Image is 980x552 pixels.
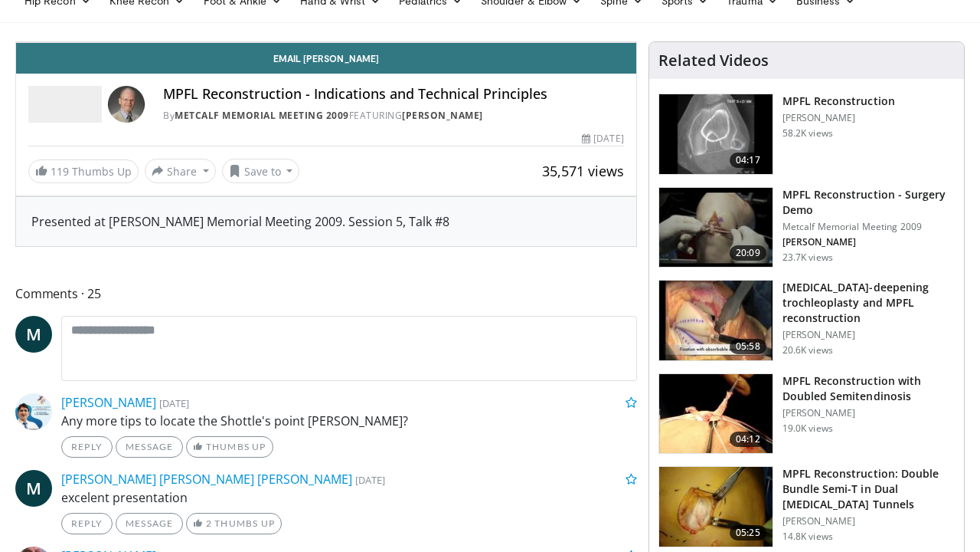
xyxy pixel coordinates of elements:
[730,339,766,354] span: 05:58
[782,251,833,264] p: 23.7K views
[782,280,955,326] h3: [MEDICAL_DATA]-deepening trochleoplasty and MPFL reconstruction
[659,188,773,268] img: aren_3.png.150x105_q85_crop-smart_upscale.jpg
[16,43,636,74] a: Email [PERSON_NAME]
[61,394,156,411] a: [PERSON_NAME]
[782,329,955,341] p: [PERSON_NAME]
[782,466,955,512] h3: MPFL Reconstruction: Double Bundle Semi-T in Dual [MEDICAL_DATA] Tunnels
[222,159,300,183] button: Save to
[730,245,766,261] span: 20:09
[15,470,52,507] a: M
[159,396,189,410] small: [DATE]
[186,513,282,534] a: 2 Thumbs Up
[61,471,352,488] a: [PERSON_NAME] [PERSON_NAME] [PERSON_NAME]
[582,132,623,146] div: [DATE]
[782,94,895,109] h3: MPFL Reconstruction
[355,473,385,487] small: [DATE]
[658,187,955,268] a: 20:09 MPFL Reconstruction - Surgery Demo Metcalf Memorial Meeting 2009 [PERSON_NAME] 23.7K views
[782,407,955,419] p: [PERSON_NAME]
[782,373,955,404] h3: MPFL Reconstruction with Doubled Semitendinosis
[31,212,621,231] div: Presented at [PERSON_NAME] Memorial Meeting 2009. Session 5, Talk #8
[659,94,773,174] img: 38434_0000_3.png.150x105_q85_crop-smart_upscale.jpg
[782,344,833,356] p: 20.6K views
[658,280,955,361] a: 05:58 [MEDICAL_DATA]-deepening trochleoplasty and MPFL reconstruction [PERSON_NAME] 20.6K views
[61,513,113,534] a: Reply
[659,374,773,454] img: 505043_3.png.150x105_q85_crop-smart_upscale.jpg
[175,109,349,122] a: Metcalf Memorial Meeting 2009
[15,316,52,353] a: M
[658,373,955,455] a: 04:12 MPFL Reconstruction with Doubled Semitendinosis [PERSON_NAME] 19.0K views
[402,109,483,122] a: [PERSON_NAME]
[51,164,69,179] span: 119
[782,422,833,435] p: 19.0K views
[163,86,624,103] h4: MPFL Reconstruction - Indications and Technical Principles
[730,525,766,540] span: 05:25
[186,436,273,458] a: Thumbs Up
[28,159,139,183] a: 119 Thumbs Up
[782,187,955,218] h3: MPFL Reconstruction - Surgery Demo
[658,466,955,547] a: 05:25 MPFL Reconstruction: Double Bundle Semi-T in Dual [MEDICAL_DATA] Tunnels [PERSON_NAME] 14.8...
[61,412,637,430] p: Any more tips to locate the Shottle's point [PERSON_NAME]?
[782,531,833,543] p: 14.8K views
[782,236,955,248] p: [PERSON_NAME]
[163,109,624,123] div: By FEATURING
[782,112,895,124] p: [PERSON_NAME]
[28,86,102,123] img: Metcalf Memorial Meeting 2009
[659,467,773,547] img: edmonds_3.png.150x105_q85_crop-smart_upscale.jpg
[782,221,955,233] p: Metcalf Memorial Meeting 2009
[61,436,113,458] a: Reply
[659,281,773,360] img: XzOTlMlQSGUnbGTX4xMDoxOjB1O8AjAz_1.150x105_q85_crop-smart_upscale.jpg
[16,42,636,43] video-js: Video Player
[782,127,833,140] p: 58.2K views
[206,517,212,529] span: 2
[61,488,637,507] p: excelent presentation
[658,94,955,175] a: 04:17 MPFL Reconstruction [PERSON_NAME] 58.2K views
[116,513,183,534] a: Message
[782,515,955,527] p: [PERSON_NAME]
[542,162,624,180] span: 35,571 views
[658,51,769,70] h4: Related Videos
[730,432,766,447] span: 04:12
[116,436,183,458] a: Message
[145,159,216,183] button: Share
[15,284,637,304] span: Comments 25
[108,86,145,123] img: Avatar
[15,393,52,430] img: Avatar
[730,153,766,168] span: 04:17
